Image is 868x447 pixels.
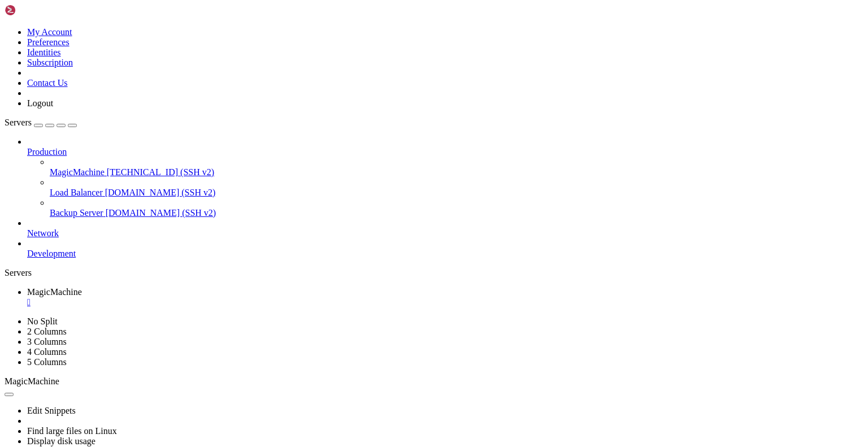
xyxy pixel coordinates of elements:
x-row: : $ [5,43,721,53]
li: MagicMachine [TECHNICAL_ID] (SSH v2) [50,157,863,177]
span: Load Balancer [50,188,103,197]
a: Edit Snippets [27,406,76,415]
span: Network [27,228,59,238]
x-row: Dload Upload Total Spent Left Speed [5,24,721,33]
a: MagicMachine [TECHNICAL_ID] (SSH v2) [50,167,863,177]
div: Servers [5,268,863,278]
li: Development [27,238,863,259]
span: MagicMachine [27,287,82,297]
a: Servers [5,118,77,127]
a: 3 Columns [27,337,67,346]
x-row: Last login: [DATE] from [TECHNICAL_ID] [5,5,721,14]
span: Backup Server [50,208,103,218]
a: Identities [27,47,61,57]
a:  [27,297,863,307]
a: Find large files on Linux [27,426,117,436]
a: Preferences [27,37,70,47]
a: 4 Columns [27,347,67,357]
a: Contact Us [27,78,68,88]
a: My Account [27,27,72,37]
li: Backup Server [DOMAIN_NAME] (SSH v2) [50,198,863,218]
img: Shellngn [5,5,70,16]
span: ~ [122,43,127,52]
a: Load Balancer [DOMAIN_NAME] (SSH v2) [50,188,863,198]
a: No Split [27,316,58,326]
li: Load Balancer [DOMAIN_NAME] (SSH v2) [50,177,863,198]
a: 5 Columns [27,357,67,367]
a: Subscription [27,58,73,67]
a: Backup Server [DOMAIN_NAME] (SSH v2) [50,208,863,218]
span: Development [27,249,76,258]
span: [DOMAIN_NAME] (SSH v2) [105,188,216,197]
li: Production [27,137,863,218]
a: Development [27,249,863,259]
a: MagicMachine [27,287,863,307]
x-row: % Total % Received % Xferd Average Speed Time Time Time Current [5,14,721,24]
a: Production [27,147,863,157]
span: Servers [5,118,32,127]
a: 2 Columns [27,327,67,336]
a: Logout [27,98,53,108]
li: Network [27,218,863,238]
div: (29, 4) [142,43,147,53]
span: MagicMachine [5,376,59,386]
span: [TECHNICAL_ID] (SSH v2) [107,167,214,177]
x-row: 100 44952 100 44952 0 0 608k 0 --:--:-- --:--:-- --:--:-- 609k [5,33,721,43]
span: MagicMachine [50,167,105,177]
a: Network [27,228,863,238]
span: Production [27,147,67,157]
span: [DOMAIN_NAME] (SSH v2) [106,208,216,218]
a: Display disk usage [27,436,96,446]
span: odysseyos@TheMagicMachine [5,43,118,52]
